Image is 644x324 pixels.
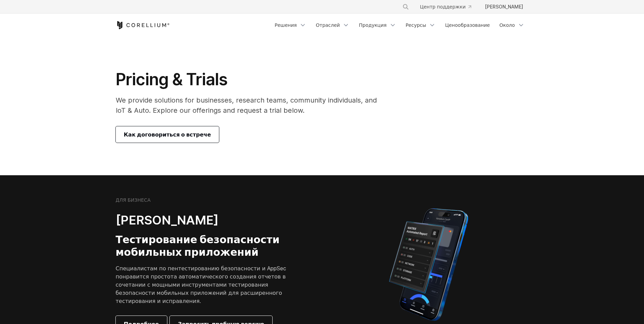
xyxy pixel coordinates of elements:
a: [PERSON_NAME] [479,1,529,13]
p: Специалистам по пентестированию безопасности и AppSec понравится простота автоматического создани... [116,264,290,305]
font: Около [499,22,515,29]
p: We provide solutions for businesses, research teams, community individuals, and IoT & Auto. Explo... [116,95,386,115]
div: Меню навигации [271,19,528,31]
a: Ценообразование [441,19,494,31]
font: Продукция [359,22,386,29]
h2: [PERSON_NAME] [116,213,290,228]
h1: Pricing & Trials [116,69,386,90]
font: Решения [275,22,297,29]
h6: ДЛЯ БИЗНЕСА [116,197,151,203]
font: Центр поддержки [420,3,465,10]
div: Меню навигации [394,1,528,13]
h3: Тестирование безопасности мобильных приложений [116,233,290,259]
button: Искать [400,1,412,13]
a: Как договориться о встрече [116,126,219,143]
span: Как договориться о встрече [124,130,211,139]
font: Отраслей [316,22,340,29]
a: Главная страница Corellium [116,21,170,29]
img: Автоматический отчет Corellium MATRIX на iPhone с результатами тестирования уязвимостей приложени... [378,205,480,324]
font: Ресурсы [406,22,426,29]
